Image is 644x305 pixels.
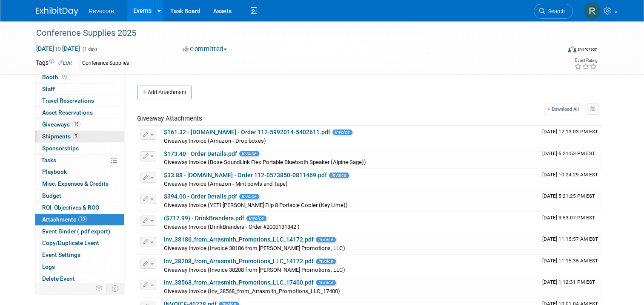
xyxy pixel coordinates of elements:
[33,26,550,41] div: Conference Supplies 2025
[539,126,602,147] td: Upload Timestamp
[545,8,565,14] span: Search
[180,45,230,54] button: Committed
[35,261,124,273] a: Logs
[42,145,79,152] span: Sponsorships
[542,150,595,156] span: Upload Timestamp
[36,58,72,68] td: Tags
[164,159,366,165] span: Giveaway Invoice (Bose SoundLink Flex Portable Bluetooth Speaker (Alpine Sage))
[164,181,288,187] span: Giveaway Invoice (Amazon - Mint bowls and Tape)
[35,249,124,261] a: Event Settings
[36,7,78,16] img: ExhibitDay
[92,283,107,294] td: Personalize Event Tab Strip
[35,178,124,190] a: Misc. Expenses & Credits
[137,86,192,99] button: Add Attachment
[42,109,93,116] span: Asset Reservations
[568,46,576,52] img: Format-Inperson.png
[80,59,132,68] div: Conference Supplies
[35,166,124,178] a: Playbook
[542,172,598,178] span: Upload Timestamp
[542,129,598,135] span: Upload Timestamp
[42,97,94,104] span: Travel Reservations
[539,190,602,211] td: Upload Timestamp
[42,180,109,187] span: Misc. Expenses & Credits
[542,279,595,285] span: Upload Timestamp
[539,147,602,169] td: Upload Timestamp
[42,251,80,258] span: Event Settings
[42,216,87,223] span: Attachments
[539,212,602,233] td: Upload Timestamp
[316,280,336,285] span: Invoice
[164,258,314,265] a: Inv_38208_from_Arrasmith_Promotions_LLC_14172.pdf
[329,173,349,178] span: Invoice
[35,131,124,142] a: Shipments9
[164,172,327,178] a: $33.88 - [DOMAIN_NAME] - Order 112-0573850-0811469.pdf
[164,236,314,243] a: Inv_38186_from_Arrasmith_Promotions_LLC_14172.pdf
[35,143,124,154] a: Sponsorships
[42,168,67,175] span: Playbook
[542,193,595,199] span: Upload Timestamp
[164,215,244,222] a: ($717.99) - DrinkBranders.pdf
[316,259,336,264] span: Invoice
[539,276,602,297] td: Upload Timestamp
[60,74,69,80] span: Booth not reserved yet
[544,104,581,115] a: Download All
[534,4,573,19] a: Search
[164,129,330,135] a: $161.32 - [DOMAIN_NAME] - Order 112-5992014-5402611.pdf
[42,239,99,246] span: Copy/Duplicate Event
[164,288,340,294] span: Giveaway Invoice (Inv_38568_from_Arrasmith_Promotions_LLC_17400)
[35,83,124,95] a: Staff
[42,228,110,235] span: Event Binder (.pdf export)
[164,138,266,144] span: Giveaway Invoice (Amazon - Drop boxes)
[35,119,124,130] a: Giveaways15
[42,121,80,128] span: Giveaways
[42,74,69,81] span: Booth
[54,45,62,52] span: to
[35,107,124,118] a: Asset Reservations
[35,72,124,83] a: Booth
[73,133,79,139] span: 9
[574,58,597,63] div: Event Rating
[35,155,124,166] a: Tasks
[58,60,72,66] a: Edit
[35,237,124,249] a: Copy/Duplicate Event
[42,204,99,211] span: ROI, Objectives & ROO
[584,3,600,19] img: Rachael Sires
[42,275,75,282] span: Delete Event
[539,255,602,276] td: Upload Timestamp
[316,237,336,242] span: Invoice
[246,216,266,221] span: Invoice
[542,258,598,264] span: Upload Timestamp
[89,8,114,14] span: Revecore
[42,86,55,92] span: Staff
[515,44,598,57] div: Event Format
[164,267,345,273] span: Giveaway Invoice (Invoice 38208 from [PERSON_NAME] Promotions, LLC)
[35,214,124,225] a: Attachments10
[41,157,56,164] span: Tasks
[82,46,97,52] span: (1 day)
[164,245,345,251] span: Giveaway Invoice (Invoice 38186 from [PERSON_NAME] Promotions, LLC)
[36,45,80,52] span: [DATE] [DATE]
[164,224,300,230] span: Giveaway Invoice (DrinkBranders - Order #2000131342 )
[78,216,87,222] span: 10
[137,115,202,122] span: Giveaway Attachments
[72,121,80,127] span: 15
[239,194,259,199] span: Invoice
[539,233,602,254] td: Upload Timestamp
[164,193,237,200] a: $394.00 - Order Details.pdf
[578,46,598,52] div: In-Person
[239,151,259,156] span: Invoice
[539,169,602,190] td: Upload Timestamp
[42,133,79,140] span: Shipments
[35,95,124,106] a: Travel Reservations
[35,190,124,201] a: Budget
[164,202,348,208] span: Giveaway Invoice (YETI [PERSON_NAME] Flip 8 Portable Cooler (Key Lime))
[35,202,124,213] a: ROI, Objectives & ROO
[35,226,124,237] a: Event Binder (.pdf export)
[164,150,237,157] a: $173.40 - Order Details.pdf
[164,279,314,286] a: Inv_38568_from_Arrasmith_Promotions_LLC_17400.pdf
[42,263,55,270] span: Logs
[542,236,598,242] span: Upload Timestamp
[35,273,124,285] a: Delete Event
[332,129,352,135] span: Invoice
[107,283,124,294] td: Toggle Event Tabs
